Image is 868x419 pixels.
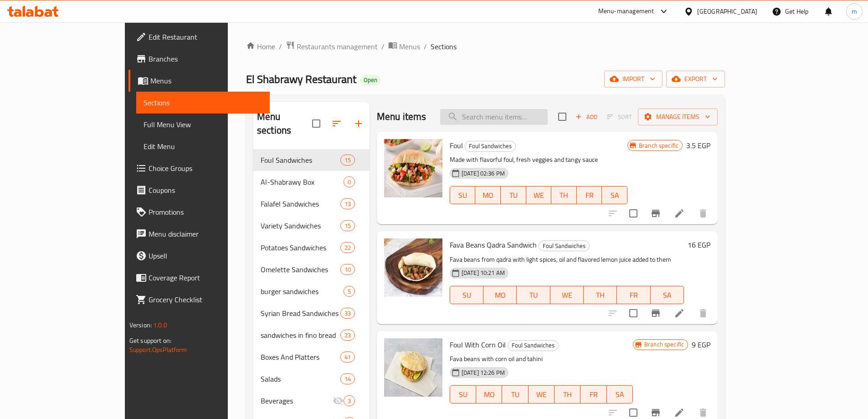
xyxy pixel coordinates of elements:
span: Foul Sandwiches [508,340,558,351]
div: Open [360,75,381,86]
button: TH [551,186,577,204]
button: Branch-specific-item [645,202,667,224]
div: items [340,352,355,362]
span: Promotions [149,207,262,217]
div: Omelette Sandwiches [261,264,340,275]
h2: Menu items [377,110,426,124]
span: Coupons [149,185,262,196]
div: items [340,242,355,253]
span: TU [506,388,524,401]
span: TH [587,289,613,302]
div: Boxes And Platters41 [253,346,370,368]
div: Syrian Bread Sandwiches [261,308,340,319]
div: Potatoes Sandwiches22 [253,237,370,259]
span: [DATE] 02:36 PM [458,169,508,178]
span: SU [454,289,480,302]
a: Full Menu View [136,114,270,135]
span: Branch specific [641,340,688,349]
button: FR [580,385,606,403]
span: 14 [341,375,354,383]
div: sandwiches in fino bread23 [253,324,370,346]
a: Edit Restaurant [128,26,270,48]
div: Foul Sandwiches [465,141,516,152]
span: Select section [553,107,572,126]
span: import [611,73,655,85]
button: FR [617,286,650,304]
button: TU [501,186,526,204]
a: Coverage Report [128,267,270,289]
button: Add section [348,113,370,134]
button: MO [483,286,517,304]
span: Menus [399,41,420,52]
div: items [344,286,355,297]
span: Branch specific [635,141,682,150]
img: Foul With Corn Oil [384,338,442,397]
button: SA [607,385,633,403]
button: WE [550,286,584,304]
span: Select to update [624,204,643,223]
span: Foul With Corn Oil [450,338,506,352]
span: 41 [341,353,354,362]
div: sandwiches in fino bread [261,330,340,341]
button: Add [572,110,601,124]
span: FR [621,289,647,302]
svg: Inactive section [333,395,344,406]
a: Upsell [128,245,270,267]
h2: Menu sections [257,110,312,137]
a: Promotions [128,201,270,223]
div: burger sandwiches5 [253,280,370,302]
span: Choice Groups [149,163,262,174]
button: TH [555,385,580,403]
div: Salads [261,373,340,384]
button: import [604,71,663,88]
span: Get support on: [129,335,171,347]
a: Choice Groups [128,157,270,179]
span: 1.0.0 [153,319,167,331]
span: Foul Sandwiches [539,241,589,251]
button: SA [651,286,684,304]
span: Falafel Sandwiches [261,198,340,209]
img: Foul [384,139,442,197]
span: Variety Sandwiches [261,220,340,231]
div: items [340,220,355,231]
p: Made with flavorful foul, fresh veggies and tangy sauce [450,154,627,166]
button: TU [502,385,528,403]
button: SU [450,186,476,204]
span: burger sandwiches [261,286,344,297]
span: 15 [341,222,354,230]
div: items [340,330,355,341]
span: TU [504,189,523,202]
span: Foul Sandwiches [261,155,340,166]
span: [DATE] 12:26 PM [458,368,508,377]
span: 5 [344,287,354,296]
button: TH [584,286,617,304]
span: Menu disclaimer [149,228,262,239]
button: Manage items [638,109,718,125]
span: Al-Shabrawy Box [261,176,344,187]
a: Menus [128,70,270,92]
p: Fava beans with corn oil and tahini [450,353,633,365]
input: search [440,109,548,125]
div: Beverages3 [253,390,370,412]
span: Foul Sandwiches [465,141,515,151]
span: Boxes And Platters [261,352,340,362]
span: WE [530,189,548,202]
button: WE [526,186,552,204]
nav: breadcrumb [246,41,725,52]
span: El Shabrawy Restaurant [246,69,356,89]
span: Select to update [624,304,643,323]
span: Open [360,76,381,84]
span: Grocery Checklist [149,294,262,305]
span: Fava Beans Qadra Sandwich [450,238,537,252]
span: Beverages [261,395,333,406]
span: WE [532,388,551,401]
button: SU [450,385,476,403]
span: TU [520,289,546,302]
a: Edit menu item [674,308,685,319]
span: 33 [341,309,354,318]
span: Potatoes Sandwiches [261,242,340,253]
button: TU [517,286,550,304]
